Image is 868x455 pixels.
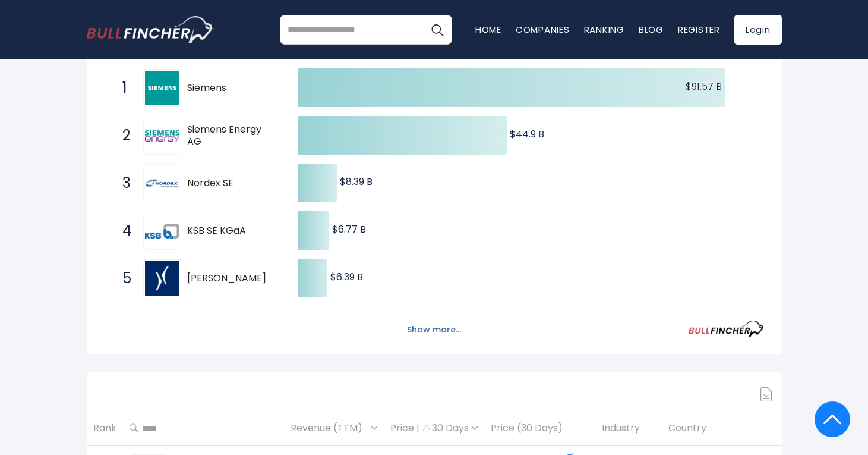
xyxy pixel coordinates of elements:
[584,23,624,36] a: Ranking
[145,178,179,189] img: Nordex SE
[678,23,720,36] a: Register
[145,130,179,142] img: Siemens Energy AG
[390,422,478,435] div: Price | 30 Days
[187,272,277,285] span: [PERSON_NAME]
[116,268,128,288] span: 5
[87,411,123,446] th: Rank
[340,175,373,189] text: $8.39 B
[116,221,128,241] span: 4
[187,225,277,237] span: KSB SE KGaA
[332,222,366,236] text: $6.77 B
[516,23,570,36] a: Companies
[330,270,363,284] text: $6.39 B
[475,23,501,36] a: Home
[686,80,722,93] text: $91.57 B
[639,23,664,36] a: Blog
[662,411,782,446] th: Country
[87,16,214,43] a: Go to homepage
[291,419,368,438] span: Revenue (TTM)
[510,127,544,141] text: $44.9 B
[116,78,128,98] span: 1
[422,15,452,45] button: Search
[734,15,782,45] a: Login
[484,411,595,446] th: Price (30 Days)
[595,411,661,446] th: Industry
[187,82,277,95] span: Siemens
[145,71,179,105] img: Siemens
[187,177,277,190] span: Nordex SE
[145,261,179,296] img: Krones AG
[116,173,128,193] span: 3
[145,224,179,239] img: KSB SE KGaA
[187,124,277,149] span: Siemens Energy AG
[116,125,128,146] span: 2
[87,16,214,43] img: bullfincher logo
[400,320,468,340] button: Show more...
